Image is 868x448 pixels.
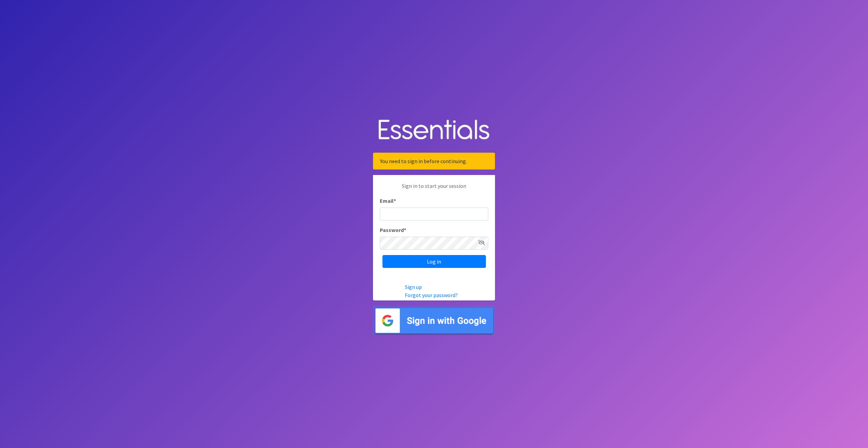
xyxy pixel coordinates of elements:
a: Forgot your password? [405,292,458,298]
label: Email [380,197,396,205]
label: Password [380,226,406,234]
abbr: required [404,227,406,233]
img: Human Essentials [373,113,495,148]
abbr: required [394,197,396,204]
img: Sign in with Google [373,306,495,335]
p: Sign in to start your session [380,182,488,197]
a: Sign up [405,284,422,290]
input: Log in [382,255,486,268]
div: You need to sign in before continuing. [373,153,495,170]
